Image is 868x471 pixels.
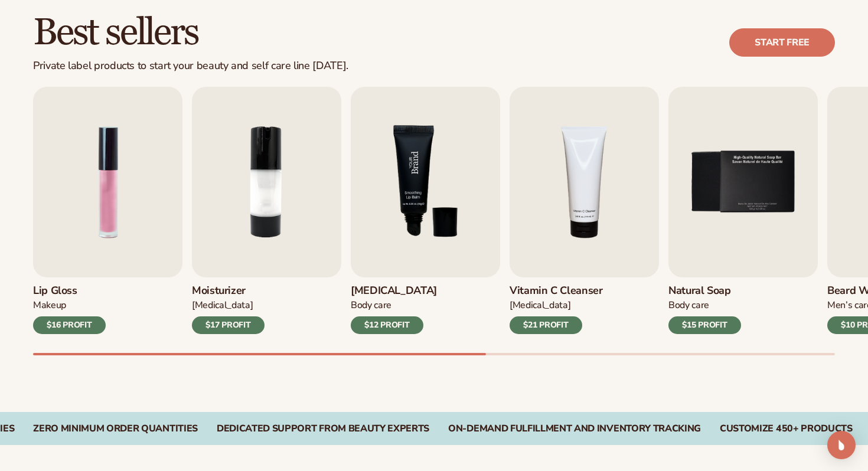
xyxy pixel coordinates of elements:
[827,431,856,459] div: Open Intercom Messenger
[192,87,341,334] a: 2 / 9
[33,284,106,297] h3: Lip Gloss
[668,316,741,334] div: $15 PROFIT
[351,284,437,297] h3: [MEDICAL_DATA]
[351,316,423,334] div: $12 PROFIT
[192,284,265,297] h3: Moisturizer
[351,299,437,312] div: Body Care
[729,28,835,57] a: Start free
[668,284,741,297] h3: Natural Soap
[33,87,182,334] a: 1 / 9
[668,87,818,334] a: 5 / 9
[33,423,198,434] div: Zero Minimum Order QuantitieS
[668,299,741,312] div: Body Care
[217,423,429,434] div: Dedicated Support From Beauty Experts
[192,299,265,312] div: [MEDICAL_DATA]
[33,299,106,312] div: Makeup
[192,316,265,334] div: $17 PROFIT
[510,87,659,334] a: 4 / 9
[448,423,701,434] div: On-Demand Fulfillment and Inventory Tracking
[351,87,500,277] img: Shopify Image 4
[510,299,603,312] div: [MEDICAL_DATA]
[351,87,500,334] a: 3 / 9
[510,316,582,334] div: $21 PROFIT
[33,13,348,53] h2: Best sellers
[720,423,853,434] div: CUSTOMIZE 450+ PRODUCTS
[510,284,603,297] h3: Vitamin C Cleanser
[33,316,106,334] div: $16 PROFIT
[33,60,348,73] div: Private label products to start your beauty and self care line [DATE].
